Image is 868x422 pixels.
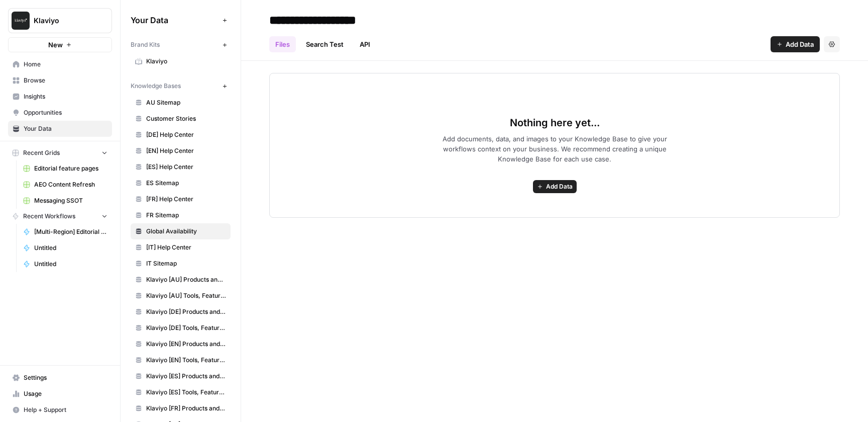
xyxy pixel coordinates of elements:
[131,81,181,91] span: Knowledge Bases
[131,352,231,368] a: Klaviyo [EN] Tools, Features, Marketing Resources, Glossary, Blogs
[23,212,75,221] span: Recent Workflows
[146,388,226,397] span: Klaviyo [ES] Tools, Features, Marketing Resources, Glossary, Blogs
[426,134,683,164] span: Add documents, data, and images to your Knowledge Base to give your workflows context on your bus...
[8,56,112,72] a: Home
[19,256,112,272] a: Untitled
[131,368,231,384] a: Klaviyo [ES] Products and Solutions
[354,36,376,52] a: API
[8,89,112,105] a: Insights
[300,36,350,52] a: Search Test
[146,227,226,236] span: Global Availability
[19,160,112,177] a: Editorial feature pages
[8,145,112,160] button: Recent Grids
[24,124,107,133] span: Your Data
[24,373,107,382] span: Settings
[146,291,226,300] span: Klaviyo [AU] Tools, Features, Marketing Resources, Glossary, Blogs
[786,39,814,49] span: Add Data
[146,179,226,188] span: ES Sitemap
[131,191,231,207] a: [FR] Help Center
[546,182,573,191] span: Add Data
[131,175,231,191] a: ES Sitemap
[131,127,231,143] a: [DE] Help Center
[146,195,226,204] span: [FR] Help Center
[34,227,107,236] span: [Multi-Region] Editorial feature page
[269,36,296,52] a: Files
[19,177,112,193] a: AEO Content Refresh
[24,60,107,69] span: Home
[8,386,112,402] a: Usage
[8,72,112,89] a: Browse
[34,16,94,26] span: Klaviyo
[8,370,112,386] a: Settings
[24,108,107,117] span: Opportunities
[8,209,112,224] button: Recent Workflows
[146,162,226,172] span: [ES] Help Center
[8,8,112,33] button: Workspace: Klaviyo
[23,148,60,157] span: Recent Grids
[131,40,160,49] span: Brand Kits
[131,256,231,272] a: IT Sitemap
[131,272,231,288] a: Klaviyo [AU] Products and Solutions
[771,36,820,52] button: Add Data
[131,336,231,352] a: Klaviyo [EN] Products and Solutions
[24,76,107,85] span: Browse
[131,239,231,256] a: [IT] Help Center
[34,164,107,173] span: Editorial feature pages
[131,111,231,127] a: Customer Stories
[146,259,226,268] span: IT Sitemap
[34,196,107,205] span: Messaging SSOT
[8,105,112,121] a: Opportunities
[146,57,226,66] span: Klaviyo
[34,243,107,252] span: Untitled
[131,304,231,320] a: Klaviyo [DE] Products and Solutions
[146,114,226,123] span: Customer Stories
[131,207,231,223] a: FR Sitemap
[8,402,112,418] button: Help + Support
[533,180,577,193] button: Add Data
[8,37,112,52] button: New
[146,98,226,107] span: AU Sitemap
[131,95,231,111] a: AU Sitemap
[131,384,231,400] a: Klaviyo [ES] Tools, Features, Marketing Resources, Glossary, Blogs
[34,260,107,269] span: Untitled
[146,356,226,365] span: Klaviyo [EN] Tools, Features, Marketing Resources, Glossary, Blogs
[146,211,226,220] span: FR Sitemap
[19,224,112,240] a: [Multi-Region] Editorial feature page
[146,404,226,413] span: Klaviyo [FR] Products and Solutions
[146,323,226,332] span: Klaviyo [DE] Tools, Features, Marketing Resources, Glossary, Blogs
[48,40,63,50] span: New
[131,53,231,69] a: Klaviyo
[131,143,231,159] a: [EN] Help Center
[131,159,231,175] a: [ES] Help Center
[131,400,231,416] a: Klaviyo [FR] Products and Solutions
[19,193,112,209] a: Messaging SSOT
[510,116,600,130] span: Nothing here yet...
[131,320,231,336] a: Klaviyo [DE] Tools, Features, Marketing Resources, Glossary, Blogs
[24,92,107,101] span: Insights
[146,243,226,252] span: [IT] Help Center
[146,146,226,155] span: [EN] Help Center
[131,14,219,26] span: Your Data
[19,240,112,256] a: Untitled
[34,180,107,189] span: AEO Content Refresh
[24,405,107,414] span: Help + Support
[8,121,112,137] a: Your Data
[24,389,107,398] span: Usage
[146,340,226,349] span: Klaviyo [EN] Products and Solutions
[131,223,231,239] a: Global Availability
[146,275,226,284] span: Klaviyo [AU] Products and Solutions
[12,12,30,30] img: Klaviyo Logo
[146,372,226,381] span: Klaviyo [ES] Products and Solutions
[131,288,231,304] a: Klaviyo [AU] Tools, Features, Marketing Resources, Glossary, Blogs
[146,130,226,139] span: [DE] Help Center
[146,307,226,316] span: Klaviyo [DE] Products and Solutions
